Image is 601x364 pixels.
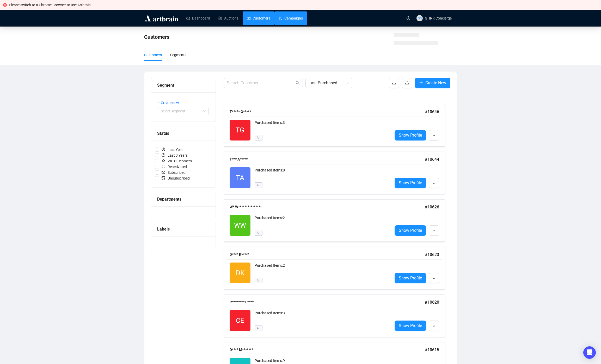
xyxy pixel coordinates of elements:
a: Customers [247,11,270,25]
input: Search Customer... [227,80,295,86]
span: down [432,277,436,280]
span: GC [418,16,421,21]
span: question-circle [407,16,410,20]
div: Segments [170,52,186,58]
span: down [432,182,436,185]
span: # 10626 [425,205,439,209]
span: # 10620 [425,300,439,305]
span: Create New [425,80,446,86]
div: Purchased Items: 8 [255,167,388,178]
span: # 10623 [425,252,439,257]
a: Dashboard [186,11,210,25]
div: Customers [144,52,162,58]
span: + Create new [158,100,179,106]
span: Show Profile [399,180,422,186]
span: # 10615 [425,347,439,352]
span: TA [236,173,244,183]
span: upload [405,81,409,85]
div: Open Intercom Messenger [583,346,596,359]
div: Purchased Items: 2 [255,215,388,225]
div: Purchased Items: 3 [255,120,388,130]
img: logo [144,14,179,22]
div: Status [157,130,209,137]
span: All [255,182,262,188]
span: Reactivated [159,164,189,170]
span: Show Profile [399,322,422,329]
span: down [432,324,436,328]
span: All [255,278,262,283]
span: down [432,229,436,232]
span: VIP Customers [159,158,194,164]
a: Show Profile [395,321,426,331]
a: Show Profile [395,225,426,236]
span: CE [236,315,244,326]
span: Show Profile [399,132,422,138]
span: Subscribed [159,170,188,175]
a: T*** A*****#10644TAPurchased Items:8AllShow Profile [224,152,450,194]
a: T***** G*****#10646TGPurchased Items:3AllShow Profile [224,104,450,146]
span: All [255,325,262,331]
span: DK [236,268,244,278]
a: Show Profile [395,130,426,141]
span: Show Profile [399,275,422,281]
a: Show Profile [395,273,426,283]
span: Customers [144,34,169,40]
a: Show Profile [395,178,426,188]
span: Unsubscribed [159,175,192,181]
a: D**** K*****#10623DKPurchased Items:2AllShow Profile [224,247,450,289]
span: # 10646 [425,109,439,114]
a: Auctions [218,11,238,25]
a: question-circle [403,10,413,26]
button: + Create new [158,99,183,107]
span: down [432,134,436,137]
span: search [296,81,300,85]
span: Show Profile [399,227,422,234]
span: All [255,230,262,236]
span: download [392,81,396,85]
div: Please switch to a Chrome Browser to use Artbrain. [9,2,598,8]
span: Last 3 Years [159,152,190,158]
button: Create New [415,78,450,88]
div: Departments [157,196,209,202]
span: WW [234,220,246,231]
span: GHRR Concierge [425,16,452,20]
span: close-circle [3,3,7,7]
span: All [255,135,262,141]
div: Segment [157,82,209,88]
span: plus [419,81,423,85]
div: Purchased Items: 3 [255,310,388,321]
span: # 10644 [425,157,439,162]
span: TG [236,125,244,136]
div: Purchased Items: 2 [255,263,388,273]
div: Labels [157,226,209,232]
a: Campaigns [279,11,303,25]
span: Last Year [159,147,185,152]
span: Last Purchased [309,78,349,88]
